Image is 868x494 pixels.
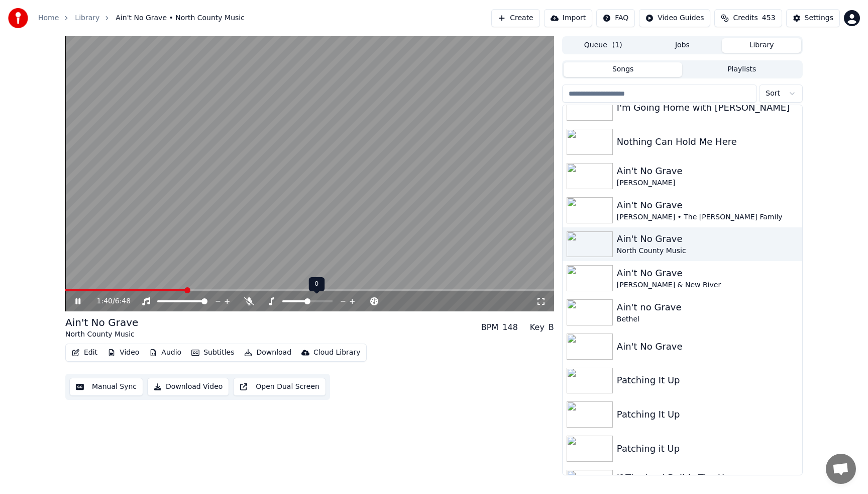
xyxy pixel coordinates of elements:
div: Nothing Can Hold Me Here [617,135,798,149]
div: Ain't No Grave [65,315,138,330]
a: Home [38,13,59,23]
div: / [97,296,121,306]
div: [PERSON_NAME] [617,178,798,188]
div: I'm Going Home with [PERSON_NAME] [617,101,798,115]
div: BPM [481,321,498,334]
div: North County Music [617,246,798,256]
div: Cloud Library [313,348,360,358]
button: Video Guides [639,9,710,27]
button: Create [491,9,540,27]
nav: breadcrumb [38,13,245,23]
button: Queue [564,38,643,53]
span: Sort [766,89,780,99]
div: 148 [502,321,518,334]
span: Ain't No Grave • North County Music [116,13,245,23]
div: Ain't No Grave [617,164,798,178]
div: Bethel [617,314,798,324]
div: [PERSON_NAME] & New River [617,280,798,290]
span: 6:48 [115,296,131,306]
div: Key [530,321,545,334]
div: Patching it Up [617,442,798,456]
button: Download [240,346,295,360]
button: FAQ [596,9,635,27]
span: 453 [762,13,776,23]
button: Import [544,9,592,27]
button: Audio [145,346,185,360]
div: North County Music [65,330,138,340]
span: 1:40 [97,296,113,306]
div: Settings [805,13,833,23]
div: Open chat [826,454,856,484]
div: Ain't No Grave [617,266,798,280]
button: Video [103,346,143,360]
button: Jobs [643,38,722,53]
span: Credits [733,13,757,23]
button: Settings [786,9,840,27]
span: ( 1 ) [612,40,622,50]
button: Credits453 [714,9,782,27]
button: Songs [564,62,683,77]
div: Patching It Up [617,373,798,387]
div: 0 [309,277,325,291]
img: youka [8,8,28,28]
div: Ain't No Grave [617,232,798,246]
div: Ain't No Grave [617,198,798,212]
button: Subtitles [187,346,238,360]
button: Download Video [147,378,229,396]
button: Playlists [682,62,801,77]
div: Ain't no Grave [617,300,798,314]
div: Ain't No Grave [617,340,798,354]
div: [PERSON_NAME] • The [PERSON_NAME] Family [617,212,798,222]
a: Library [75,13,99,23]
button: Library [722,38,801,53]
button: Open Dual Screen [233,378,326,396]
div: B [549,321,554,334]
button: Edit [68,346,101,360]
div: Patching It Up [617,407,798,422]
button: Manual Sync [69,378,143,396]
div: If The Lord Builds The House [617,471,798,485]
